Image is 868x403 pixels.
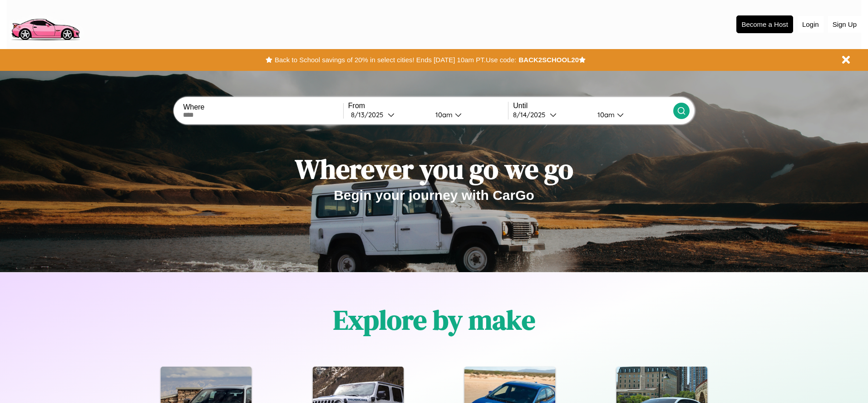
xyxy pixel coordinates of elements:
button: Back to School savings of 20% in select cities! Ends [DATE] 10am PT.Use code: [272,54,518,66]
label: From [348,102,508,110]
div: 10am [431,110,455,119]
button: 8/13/2025 [348,110,428,119]
div: 8 / 13 / 2025 [351,110,388,119]
label: Where [183,103,343,111]
div: 10am [593,110,617,119]
div: 8 / 14 / 2025 [513,110,550,119]
button: 10am [428,110,508,119]
b: BACK2SCHOOL20 [518,56,579,64]
h1: Explore by make [333,301,535,338]
img: logo [7,5,84,43]
button: Become a Host [736,15,793,33]
button: Login [798,16,824,33]
button: 10am [590,110,673,119]
button: Sign Up [828,16,861,33]
label: Until [513,102,673,110]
